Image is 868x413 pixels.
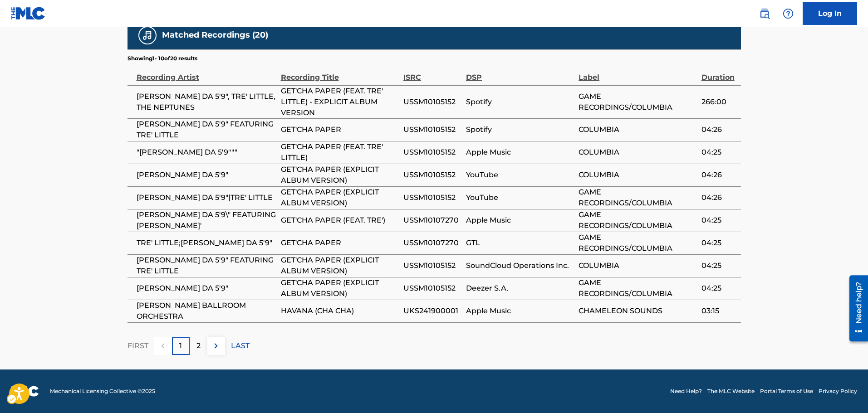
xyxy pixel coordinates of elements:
[50,387,155,395] span: Mechanical Licensing Collective © 2025
[137,170,276,180] span: [PERSON_NAME] DA 5'9"
[783,8,794,19] img: help
[403,192,461,203] span: USSM10105152
[701,260,736,271] span: 04:25
[466,238,574,248] span: GTL
[466,306,574,316] span: Apple Music
[670,387,702,395] a: Need Help?
[162,30,268,40] h5: Matched Recordings (20)
[281,187,399,209] span: GET'CHA PAPER (EXPLICIT ALBUM VERSION)
[701,63,736,83] div: Duration
[231,340,250,351] p: LAST
[579,147,696,158] span: COLUMBIA
[579,170,696,180] span: COLUMBIA
[707,387,755,395] a: The MLC Website
[137,255,276,277] span: [PERSON_NAME] DA 5'9" FEATURING TRE' LITTLE
[759,8,770,19] img: search
[281,124,399,135] span: GET'CHA PAPER
[137,209,276,231] span: [PERSON_NAME] DA 5'9\" FEATURING [PERSON_NAME]'
[403,238,461,248] span: USSM10107270
[281,215,399,226] span: GET'CHA PAPER (FEAT. TRE')
[281,255,399,277] span: GET'CHA PAPER (EXPLICIT ALBUM VERSION)
[579,209,696,231] span: GAME RECORDINGS/COLUMBIA
[281,141,399,163] span: GET'CHA PAPER (FEAT. TRE' LITTLE)
[196,340,201,351] p: 2
[137,192,276,203] span: [PERSON_NAME] DA 5'9"|TRE' LITTLE
[403,260,461,271] span: USSM10105152
[701,306,736,316] span: 03:15
[403,124,461,135] span: USSM10105152
[466,63,574,83] div: DSP
[466,215,574,226] span: Apple Music
[281,164,399,186] span: GET'CHA PAPER (EXPLICIT ALBUM VERSION)
[579,306,696,316] span: CHAMELEON SOUNDS
[579,232,696,254] span: GAME RECORDINGS/COLUMBIA
[760,387,813,395] a: Portal Terms of Use
[701,170,736,180] span: 04:26
[403,215,461,226] span: USSM10107270
[843,272,868,345] iframe: Iframe | Resource Center
[137,91,276,113] span: [PERSON_NAME] DA 5'9", TRE' LITTLE, THE NEPTUNES
[466,260,574,271] span: SoundCloud Operations Inc.
[403,170,461,180] span: USSM10105152
[137,119,276,141] span: [PERSON_NAME] DA 5'9" FEATURING TRE' LITTLE
[128,54,197,63] p: Showing 1 - 10 of 20 results
[579,91,696,113] span: GAME RECORDINGS/COLUMBIA
[403,283,461,294] span: USSM10105152
[701,147,736,158] span: 04:25
[403,63,461,83] div: ISRC
[281,277,399,299] span: GET'CHA PAPER (EXPLICIT ALBUM VERSION)
[579,260,696,271] span: COLUMBIA
[137,63,276,83] div: Recording Artist
[137,147,276,158] span: "[PERSON_NAME] DA 5'9"""
[137,283,276,294] span: [PERSON_NAME] DA 5'9"
[701,215,736,226] span: 04:25
[466,192,574,203] span: YouTube
[142,30,153,41] img: Matched Recordings
[579,124,696,135] span: COLUMBIA
[137,238,276,248] span: TRE' LITTLE;[PERSON_NAME] DA 5'9"
[466,283,574,294] span: Deezer S.A.
[281,238,399,248] span: GET'CHA PAPER
[701,192,736,203] span: 04:26
[466,170,574,180] span: YouTube
[579,63,696,83] div: Label
[137,300,276,322] span: [PERSON_NAME] BALLROOM ORCHESTRA
[403,306,461,316] span: UKS241900001
[466,124,574,135] span: Spotify
[819,387,857,395] a: Privacy Policy
[701,283,736,294] span: 04:25
[128,340,148,351] p: FIRST
[803,2,857,25] a: Log In
[211,340,221,351] img: right
[281,86,399,118] span: GET'CHA PAPER (FEAT. TRE' LITTLE) - EXPLICIT ALBUM VERSION
[403,147,461,158] span: USSM10105152
[701,238,736,248] span: 04:25
[466,97,574,107] span: Spotify
[281,306,399,316] span: HAVANA (CHA CHA)
[466,147,574,158] span: Apple Music
[281,63,399,83] div: Recording Title
[179,340,182,351] p: 1
[579,277,696,299] span: GAME RECORDINGS/COLUMBIA
[701,124,736,135] span: 04:26
[11,386,39,397] img: logo
[403,97,461,107] span: USSM10105152
[701,97,736,107] span: 266:00
[11,7,46,20] img: MLC Logo
[579,187,696,209] span: GAME RECORDINGS/COLUMBIA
